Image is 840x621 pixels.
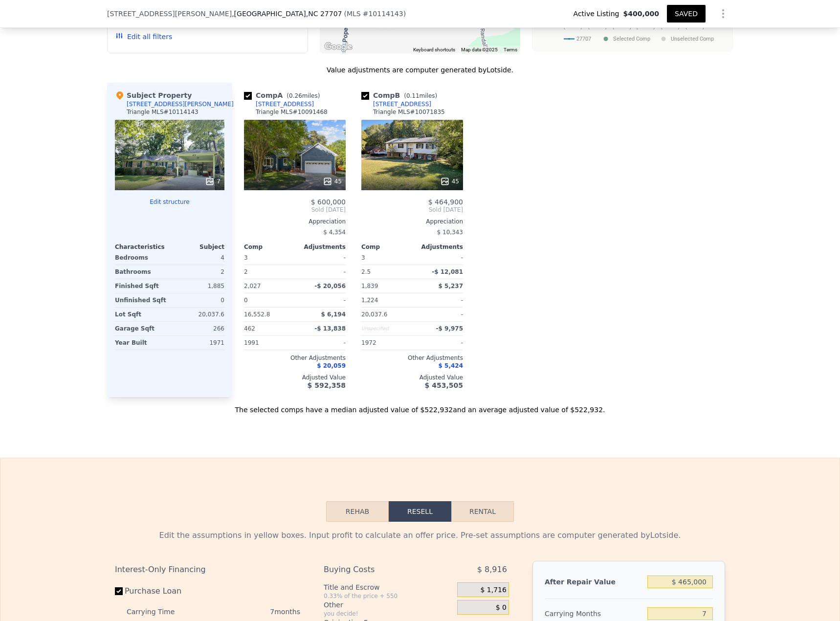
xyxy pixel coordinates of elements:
[172,308,224,321] div: 20,037.6
[667,5,706,22] button: SAVED
[244,311,270,318] span: 16,552.8
[504,47,517,52] a: Terms (opens in new tab)
[115,251,168,265] div: Bedrooms
[363,10,403,18] span: # 10114143
[244,354,346,362] div: Other Adjustments
[344,9,406,19] div: ( )
[115,561,300,578] div: Interest-Only Financing
[244,374,346,381] div: Adjusted Value
[361,243,412,251] div: Comp
[414,308,463,321] div: -
[127,108,199,116] div: Triangle MLS # 10114143
[439,362,463,369] span: $ 5,424
[440,177,459,186] div: 45
[361,90,441,100] div: Comp B
[347,10,361,18] span: MLS
[314,325,346,332] span: -$ 13,838
[373,108,445,116] div: Triangle MLS # 10071835
[613,22,631,29] text: [DATE]
[314,283,346,289] span: -$ 20,056
[127,100,234,108] div: [STREET_ADDRESS][PERSON_NAME]
[361,283,378,289] span: 1,839
[432,268,463,275] span: -$ 12,081
[361,265,410,279] div: 2.5
[406,92,420,99] span: 0.11
[439,283,463,289] span: $ 5,237
[115,587,123,595] input: Purchase Loan
[361,254,365,261] span: 3
[289,92,302,99] span: 0.26
[107,65,733,75] div: Value adjustments are computer generated by Lotside .
[115,322,168,335] div: Garage Sqft
[306,10,342,18] span: , NC 27707
[361,354,463,362] div: Other Adjustments
[685,22,704,29] text: [DATE]
[324,561,433,578] div: Buying Costs
[115,265,168,279] div: Bathrooms
[244,336,293,350] div: 1991
[297,265,346,279] div: -
[297,336,346,350] div: -
[115,293,168,307] div: Unfinished Sqft
[451,501,514,522] button: Rental
[414,293,463,307] div: -
[295,243,346,251] div: Adjustments
[713,4,733,23] button: Show Options
[637,22,655,29] text: [DATE]
[389,501,451,522] button: Resell
[115,198,224,206] button: Edit structure
[437,229,463,236] span: $ 10,343
[324,600,453,610] div: Other
[414,251,463,265] div: -
[244,254,248,261] span: 3
[436,325,463,332] span: -$ 9,975
[115,279,168,293] div: Finished Sqft
[172,322,224,335] div: 266
[256,100,314,108] div: [STREET_ADDRESS]
[244,283,261,289] span: 2,027
[297,293,346,307] div: -
[317,362,346,369] span: $ 20,059
[322,41,354,53] img: Google
[361,297,378,304] span: 1,224
[244,297,248,304] span: 0
[115,582,224,600] label: Purchase Loan
[361,374,463,381] div: Adjusted Value
[244,325,255,332] span: 462
[244,218,346,225] div: Appreciation
[576,36,591,42] text: 27707
[115,336,168,350] div: Year Built
[412,243,463,251] div: Adjustments
[323,229,346,236] span: $ 4,354
[613,36,650,42] text: Selected Comp
[107,9,232,19] span: [STREET_ADDRESS][PERSON_NAME]
[283,92,324,99] span: ( miles)
[172,279,224,293] div: 1,885
[361,100,431,108] a: [STREET_ADDRESS]
[232,9,342,19] span: , [GEOGRAPHIC_DATA]
[324,592,453,600] div: 0.33% of the price + 550
[661,22,680,29] text: [DATE]
[361,322,410,335] div: Unspecified
[170,243,224,251] div: Subject
[321,311,346,318] span: $ 6,194
[127,604,190,620] div: Carrying Time
[545,573,643,591] div: After Repair Value
[322,41,354,53] a: Open this area in Google Maps (opens a new window)
[311,198,346,206] span: $ 600,000
[244,206,346,214] span: Sold [DATE]
[413,46,455,53] button: Keyboard shortcuts
[480,586,506,595] span: $ 1,716
[671,36,714,42] text: Unselected Comp
[115,32,172,42] button: Edit all filters
[297,251,346,265] div: -
[115,243,170,251] div: Characteristics
[115,308,168,321] div: Lot Sqft
[172,265,224,279] div: 2
[194,604,300,620] div: 7 months
[172,293,224,307] div: 0
[428,198,463,206] span: $ 464,900
[308,381,346,389] span: $ 592,358
[425,381,463,389] span: $ 453,505
[244,265,293,279] div: 2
